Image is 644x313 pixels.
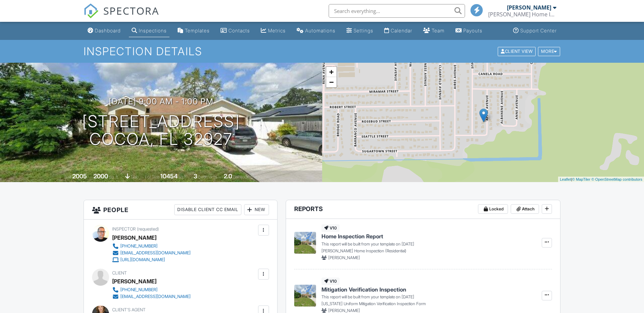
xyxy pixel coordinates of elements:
[112,256,191,263] a: [URL][DOMAIN_NAME]
[305,28,335,33] div: Automations
[85,25,123,37] a: Dashboard
[82,113,240,149] h1: [STREET_ADDRESS] Cocoa, FL 32927
[137,226,159,232] span: (requested)
[591,177,642,181] a: © OpenStreetMap contributors
[507,4,551,11] div: [PERSON_NAME]
[391,28,412,33] div: Calendar
[95,28,121,33] div: Dashboard
[103,3,159,18] span: SPECTORA
[120,257,165,263] div: [URL][DOMAIN_NAME]
[294,25,338,37] a: Automations (Basic)
[109,174,119,179] span: sq. ft.
[84,3,99,18] img: The Best Home Inspection Software - Spectora
[120,243,158,249] div: [PHONE_NUMBER]
[129,25,169,37] a: Inspections
[160,173,178,180] div: 10454
[258,25,288,37] a: Metrics
[112,276,156,286] div: [PERSON_NAME]
[185,28,210,33] div: Templates
[224,173,232,180] div: 2.0
[112,286,191,293] a: [PHONE_NUMBER]
[233,174,253,179] span: bathrooms
[326,67,336,77] a: Zoom in
[112,226,136,232] span: Inspector
[145,174,159,179] span: Lot Size
[218,25,253,37] a: Contacts
[84,45,561,57] h1: Inspection Details
[326,77,336,87] a: Zoom out
[120,287,158,293] div: [PHONE_NUMBER]
[64,174,71,179] span: Built
[488,11,556,18] div: Clements Home Inspection LLC
[453,25,485,37] a: Payouts
[354,28,373,33] div: Settings
[558,177,644,182] div: |
[538,47,560,56] div: More
[84,9,159,24] a: SPECTORA
[120,250,191,256] div: [EMAIL_ADDRESS][DOMAIN_NAME]
[179,174,187,179] span: sq.ft.
[131,174,138,179] span: slab
[498,47,536,56] div: Client View
[520,28,557,33] div: Support Center
[139,28,167,33] div: Inspections
[120,294,191,299] div: [EMAIL_ADDRESS][DOMAIN_NAME]
[198,174,217,179] span: bedrooms
[432,28,445,33] div: Team
[510,25,559,37] a: Support Center
[560,177,571,181] a: Leaflet
[268,28,286,33] div: Metrics
[244,204,269,215] div: New
[175,25,212,37] a: Templates
[112,243,191,250] a: [PHONE_NUMBER]
[84,200,277,220] h3: People
[112,250,191,256] a: [EMAIL_ADDRESS][DOMAIN_NAME]
[329,4,465,18] input: Search everything...
[497,48,537,54] a: Client View
[228,28,250,33] div: Contacts
[109,97,213,106] h3: [DATE] 9:00 am - 1:00 pm
[112,293,191,300] a: [EMAIL_ADDRESS][DOMAIN_NAME]
[344,25,376,37] a: Settings
[381,25,415,37] a: Calendar
[72,173,87,180] div: 2005
[420,25,447,37] a: Team
[112,270,127,275] span: Client
[572,177,590,181] a: © MapTiler
[194,173,197,180] div: 3
[112,233,156,243] div: [PERSON_NAME]
[174,204,241,215] div: Disable Client CC Email
[93,173,108,180] div: 2000
[463,28,482,33] div: Payouts
[112,307,146,312] span: Client's Agent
